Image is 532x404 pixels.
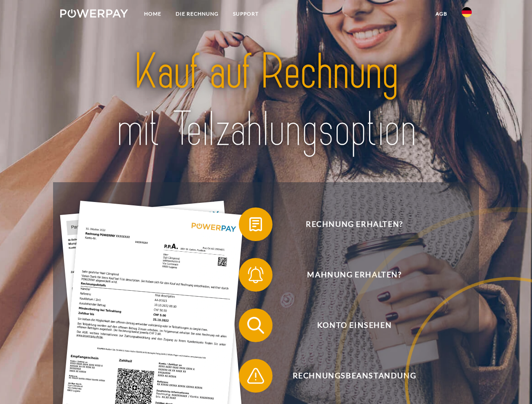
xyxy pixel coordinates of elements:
img: title-powerpay_de.svg [80,40,452,161]
img: logo-powerpay-white.svg [60,9,128,18]
a: Home [137,6,168,21]
img: qb_bell.svg [245,264,266,285]
span: Mahnung erhalten? [251,258,457,292]
img: de [462,7,472,17]
a: DIE RECHNUNG [168,6,226,21]
button: Mahnung erhalten? [239,258,458,292]
button: Rechnungsbeanstandung [239,359,458,393]
a: SUPPORT [226,6,266,21]
img: qb_bill.svg [245,214,266,235]
a: agb [428,6,454,21]
span: Konto einsehen [251,308,457,342]
img: qb_search.svg [245,315,266,336]
button: Konto einsehen [239,308,458,342]
span: Rechnungsbeanstandung [251,359,457,393]
button: Rechnung erhalten? [239,207,458,241]
img: qb_warning.svg [245,365,266,386]
span: Rechnung erhalten? [251,207,457,241]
